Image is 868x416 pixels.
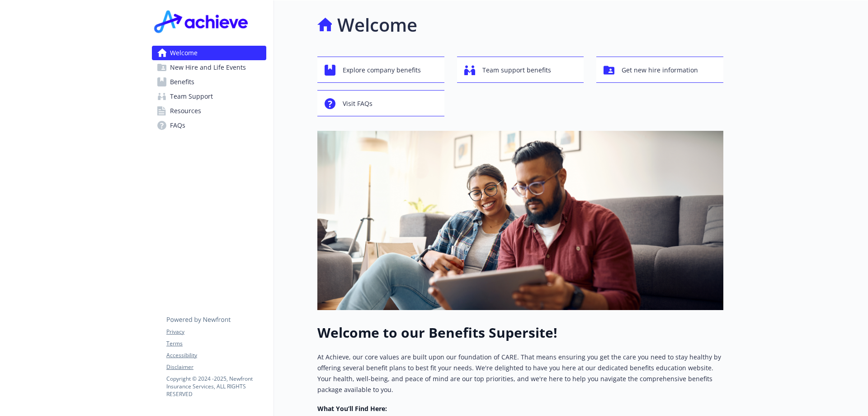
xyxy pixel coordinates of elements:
p: At Achieve, our core values are built upon our foundation of CARE. That means ensuring you get th... [317,352,723,395]
a: Welcome [152,46,266,60]
span: Explore company benefits [343,62,421,79]
img: overview page banner [317,131,723,310]
a: Team Support [152,89,266,104]
h1: Welcome to our Benefits Supersite! [317,325,723,341]
a: Benefits [152,75,266,89]
span: Team support benefits [482,62,551,79]
a: Accessibility [166,351,266,359]
span: Team Support [170,89,213,104]
strong: What You’ll Find Here: [317,404,387,413]
button: Get new hire information [596,57,723,83]
span: Visit FAQs [343,95,373,112]
a: Disclaimer [166,363,266,371]
span: Get new hire information [622,62,698,79]
h1: Welcome [337,11,417,38]
button: Visit FAQs [317,90,444,116]
a: Resources [152,104,266,118]
a: FAQs [152,118,266,133]
span: Resources [170,104,201,118]
a: Terms [166,339,266,348]
span: Welcome [170,46,198,60]
span: FAQs [170,118,185,133]
button: Explore company benefits [317,57,444,83]
p: Copyright © 2024 - 2025 , Newfront Insurance Services, ALL RIGHTS RESERVED [166,375,266,398]
a: New Hire and Life Events [152,60,266,75]
span: New Hire and Life Events [170,60,246,75]
span: Benefits [170,75,194,89]
button: Team support benefits [457,57,584,83]
a: Privacy [166,328,266,336]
